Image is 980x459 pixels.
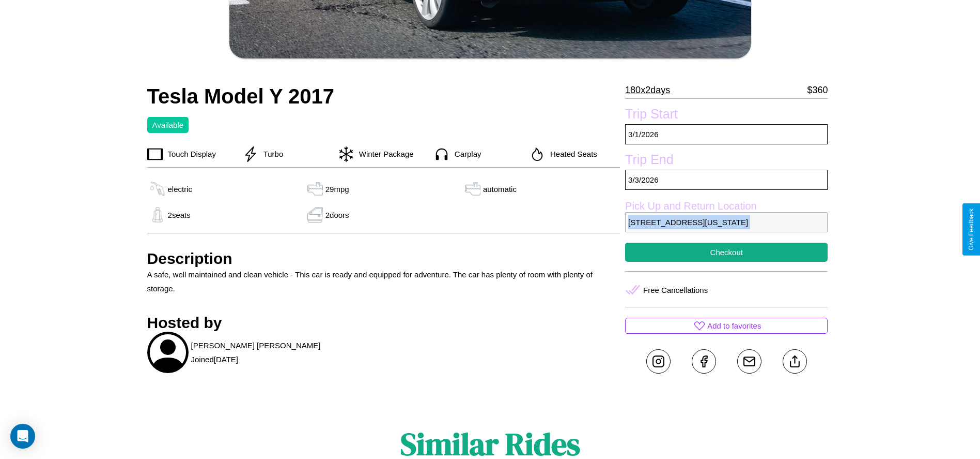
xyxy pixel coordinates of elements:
[325,208,349,222] p: 2 doors
[147,207,168,223] img: gas
[354,147,414,161] p: Winter Package
[807,82,828,98] p: $ 360
[707,319,761,333] p: Add to favorites
[625,212,828,232] p: [STREET_ADDRESS][US_STATE]
[258,147,284,161] p: Turbo
[305,207,325,223] img: gas
[147,85,620,108] h2: Tesla Model Y 2017
[147,268,620,295] p: A safe, well maintained and clean vehicle - This car is ready and equipped for adventure. The car...
[545,147,597,161] p: Heated Seats
[147,181,168,197] img: gas
[462,181,483,197] img: gas
[625,152,828,170] label: Trip End
[625,200,828,212] label: Pick Up and Return Location
[168,208,191,222] p: 2 seats
[625,82,670,98] p: 180 x 2 days
[152,118,184,132] p: Available
[168,182,193,196] p: electric
[163,147,216,161] p: Touch Display
[147,250,620,268] h3: Description
[625,107,828,124] label: Trip Start
[968,209,975,250] div: Give Feedback
[643,283,708,297] p: Free Cancellations
[191,352,238,366] p: Joined [DATE]
[625,124,828,144] p: 3 / 1 / 2026
[147,314,620,332] h3: Hosted by
[625,243,828,262] button: Checkout
[325,182,349,196] p: 29 mpg
[305,181,325,197] img: gas
[625,318,828,334] button: Add to favorites
[625,170,828,190] p: 3 / 3 / 2026
[483,182,517,196] p: automatic
[191,338,321,352] p: [PERSON_NAME] [PERSON_NAME]
[449,147,481,161] p: Carplay
[10,424,35,449] div: Open Intercom Messenger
